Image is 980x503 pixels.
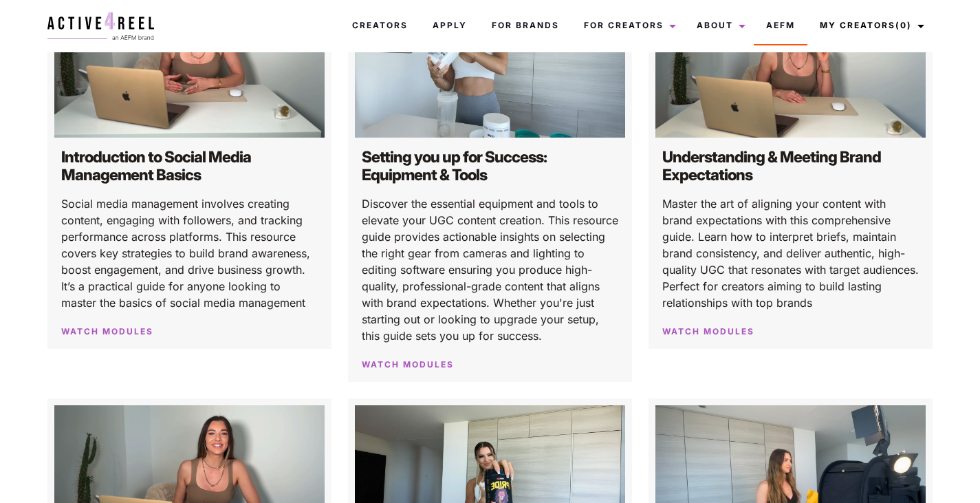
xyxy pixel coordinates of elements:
a: My Creators(0) [807,7,933,44]
a: Watch Modules [61,326,153,336]
a: For Brands [479,7,571,44]
a: Watch Modules [662,326,754,336]
a: About [684,7,754,44]
p: Discover the essential equipment and tools to elevate your UGC content creation. This resource gu... [362,195,618,344]
a: Apply [420,7,479,44]
p: Social media management involves creating content, engaging with followers, and tracking performa... [61,195,318,311]
a: AEFM [754,7,807,44]
h2: Setting you up for Success: Equipment & Tools [362,148,618,185]
img: a4r-logo.svg [47,12,154,40]
span: (0) [895,20,912,30]
h2: Understanding & Meeting Brand Expectations [662,148,919,185]
h2: Introduction to Social Media Management Basics [61,148,318,185]
a: For Creators [571,7,684,44]
a: Creators [340,7,420,44]
p: Master the art of aligning your content with brand expectations with this comprehensive guide. Le... [662,195,919,311]
a: Watch Modules [362,359,454,370]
